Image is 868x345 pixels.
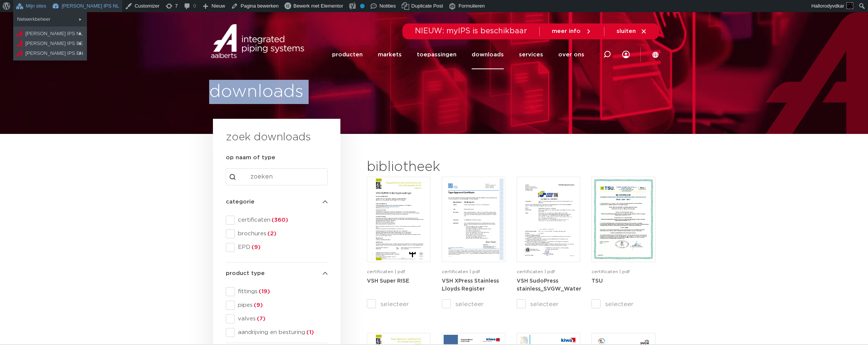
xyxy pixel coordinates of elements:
[266,231,276,236] span: (2)
[442,269,480,274] span: certificaten | pdf
[622,39,630,70] : my IPS
[226,197,328,207] h4: categorie
[592,278,603,284] a: TSU
[226,269,328,278] h4: product type
[442,278,499,292] strong: VSH XPress Stainless Lloyds Register
[519,40,543,69] a: services
[13,29,87,39] a: [PERSON_NAME] IPS NL
[552,28,592,35] a: meer info
[226,155,275,160] strong: op naam of type
[226,301,328,310] div: pipes(9)
[226,314,328,323] div: valves(7)
[13,14,87,24] a: Netwerkbeheer
[305,329,314,335] span: (1)
[616,28,647,35] a: sluiten
[235,288,328,295] span: fittings
[417,40,457,69] a: toepassingen
[415,27,527,35] span: NIEUW: myIPS is beschikbaar
[367,278,409,284] strong: VSH Super RISE
[442,300,505,309] label: selecteer
[444,179,503,260] img: VSH_XPress_RVS_Lloyds_Register_2020-4-pdf.jpg
[235,301,328,309] span: pipes
[332,40,363,69] a: producten
[616,28,636,34] span: sluiten
[226,243,328,252] div: EPD(9)
[226,287,328,296] div: fittings(19)
[552,28,581,34] span: meer info
[517,300,580,309] label: selecteer
[517,269,555,274] span: certificaten | pdf
[517,278,581,292] a: VSH SudoPress stainless_SVGW_Water
[209,80,430,104] h1: downloads
[622,39,630,70] nav: Menu
[823,3,844,9] span: rodyvdkar
[378,40,402,69] a: markets
[367,278,409,284] a: VSH Super RISE
[332,40,584,69] nav: Menu
[226,216,328,225] div: certificaten(360)
[256,316,266,322] span: (7)
[226,229,328,238] div: brochures(2)
[270,217,288,223] span: (360)
[13,48,87,58] a: [PERSON_NAME] IPS EN
[592,300,655,309] label: selecteer
[367,158,502,176] h2: bibliotheek
[517,278,581,292] strong: VSH SudoPress stainless_SVGW_Water
[592,269,630,274] span: certificaten | pdf
[442,278,499,292] a: VSH XPress Stainless Lloyds Register
[253,302,263,308] span: (9)
[592,278,603,284] strong: TSU
[13,39,87,48] a: [PERSON_NAME] IPS BE
[367,269,405,274] span: certificaten | pdf
[293,3,343,9] span: Bewerk met Elementor
[250,244,261,250] span: (9)
[367,300,430,309] label: selecteer
[235,315,328,323] span: valves
[235,230,328,238] span: brochures
[558,40,584,69] a: over ons
[235,244,328,251] span: EPD
[235,216,328,224] span: certificaten
[226,129,311,147] h3: zoek downloads
[258,289,270,294] span: (19)
[519,179,578,260] img: VSHSudoPressRVS_SVGW_W15-108DU-4-pdf.jpg
[360,4,365,8] div: Noindex
[369,179,429,260] img: VSH_Super_RISE-4-pdf.jpg
[593,179,653,260] img: SK03-ZSV-0617_II-4-pdf.jpg
[235,329,328,336] span: aandrijving en besturing
[226,328,328,337] div: aandrijving en besturing(1)
[472,40,504,69] a: downloads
